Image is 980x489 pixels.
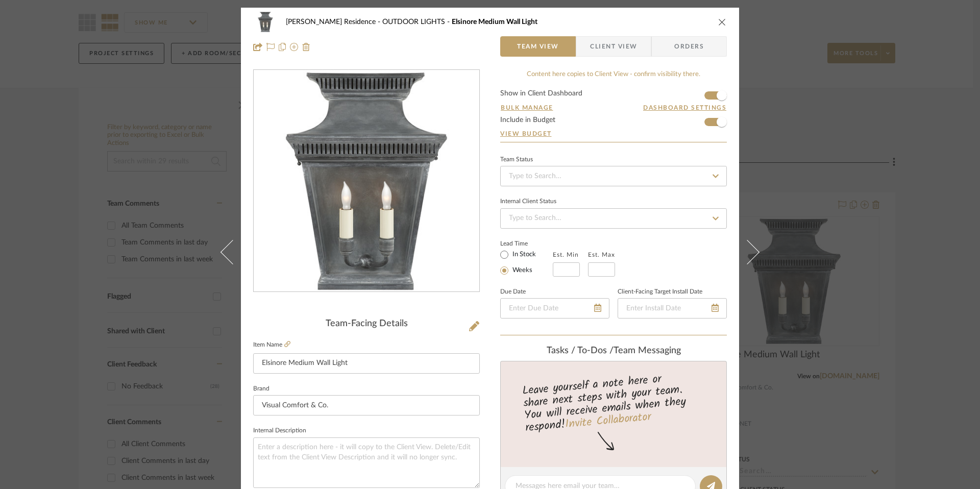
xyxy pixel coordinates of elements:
input: Type to Search… [500,208,727,229]
label: Item Name [253,340,290,349]
label: Est. Min [553,251,579,258]
span: Elsinore Medium Wall Light [452,18,537,26]
button: close [718,17,727,27]
div: Leave yourself a note here or share next steps with your team. You will receive emails when they ... [499,368,728,436]
img: 715fe293-21fe-4c22-a54d-54bc9f0abe92_48x40.jpg [253,12,278,32]
a: Invite Collaborator [565,408,652,434]
span: [PERSON_NAME] Residence [286,18,382,26]
input: Enter Item Name [253,353,480,374]
input: Enter Install Date [618,298,727,319]
div: Team Status [500,157,533,162]
span: Team View [517,36,559,57]
input: Type to Search… [500,166,727,186]
span: Client View [590,36,637,57]
label: Brand [253,386,269,392]
span: OUTDOOR LIGHTS [382,18,452,26]
img: Remove from project [302,43,310,51]
span: Orders [663,36,715,57]
label: Weeks [510,266,532,275]
button: Bulk Manage [500,103,554,112]
label: Client-Facing Target Install Date [618,289,702,295]
label: Est. Max [588,251,615,258]
div: Internal Client Status [500,199,556,204]
img: 715fe293-21fe-4c22-a54d-54bc9f0abe92_436x436.jpg [256,70,477,292]
label: Internal Description [253,428,306,433]
label: Lead Time [500,239,553,248]
div: Team-Facing Details [253,319,480,330]
div: 0 [254,70,479,292]
button: Dashboard Settings [643,103,727,112]
input: Enter Brand [253,395,480,415]
label: Due Date [500,289,526,295]
div: Content here copies to Client View - confirm visibility there. [500,69,727,80]
mat-radio-group: Select item type [500,248,553,277]
a: View Budget [500,130,727,138]
div: team Messaging [500,346,727,357]
label: In Stock [510,250,536,259]
input: Enter Due Date [500,298,609,319]
span: Tasks / To-Dos / [547,346,614,355]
